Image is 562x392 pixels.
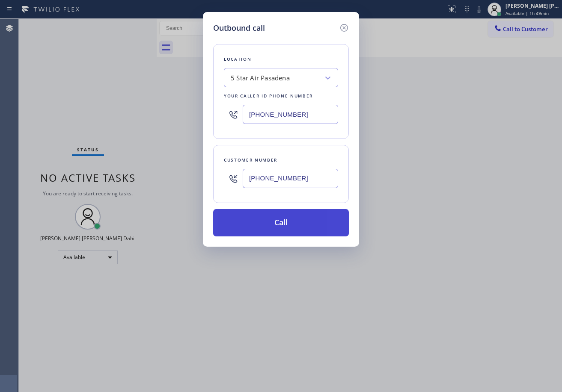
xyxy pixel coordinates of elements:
[213,209,349,236] button: Call
[213,22,265,34] h5: Outbound call
[224,55,338,64] div: Location
[231,73,290,83] div: 5 Star Air Pasadena
[243,169,338,188] input: (123) 456-7890
[243,105,338,124] input: (123) 456-7890
[224,156,338,165] div: Customer number
[224,91,338,100] div: Your caller id phone number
